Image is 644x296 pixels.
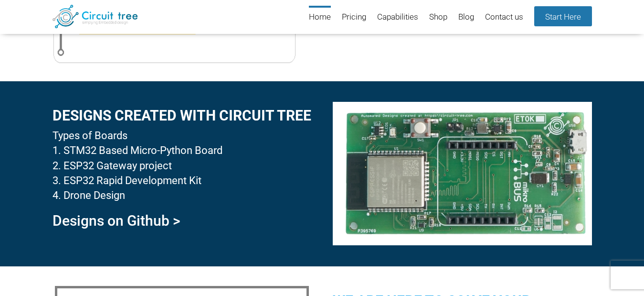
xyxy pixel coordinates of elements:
a: Start Here [534,6,592,26]
a: Blog [458,6,474,29]
a: Contact us [485,6,523,29]
a: Pricing [342,6,366,29]
a: Home [309,6,331,29]
h2: DesignS created with circuit tree [53,108,311,123]
img: Circuit Tree [53,5,138,28]
li: STM32 Based Micro-Python Board [53,143,311,158]
div: Types of Boards [53,128,311,203]
a: Capabilities [377,6,418,29]
a: Shop [429,6,447,29]
li: ESP32 Rapid Development Kit [53,173,311,188]
a: Designs on Github > [53,212,180,229]
li: Drone Design [53,188,311,203]
li: ESP32 Gateway project [53,158,311,173]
